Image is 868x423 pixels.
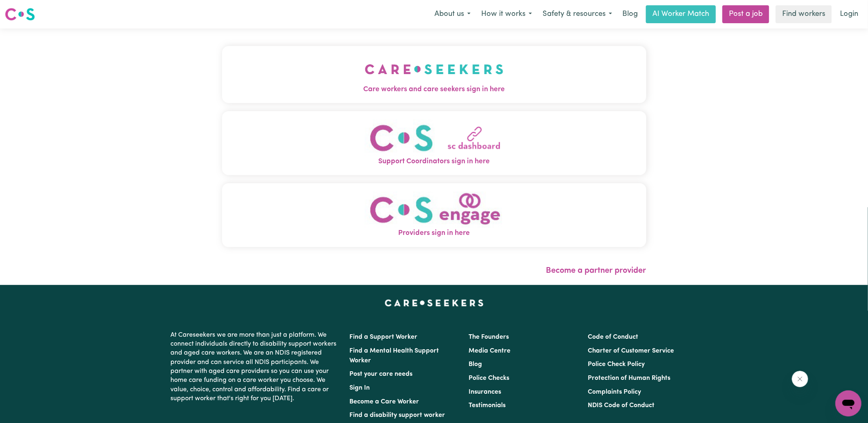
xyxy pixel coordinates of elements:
iframe: Button to launch messaging window [835,390,861,416]
a: Careseekers home page [385,300,484,306]
iframe: Close message [792,371,808,387]
button: About us [429,6,476,23]
button: Safety & resources [537,6,617,23]
a: Complaints Policy [588,389,641,395]
span: Care workers and care seekers sign in here [222,84,646,95]
a: Login [835,5,863,23]
a: Careseekers logo [5,5,35,24]
button: Support Coordinators sign in here [222,111,646,175]
a: Find a disability support worker [349,412,445,419]
a: Become a Care Worker [349,399,419,405]
a: Blog [617,5,643,23]
span: Providers sign in here [222,228,646,239]
a: Sign In [349,385,370,391]
a: Protection of Human Rights [588,375,671,381]
a: Find a Support Worker [349,334,417,340]
button: Providers sign in here [222,183,646,247]
a: Post your care needs [349,371,412,377]
a: Post a job [722,5,769,23]
a: Charter of Customer Service [588,348,674,354]
span: Need any help? [5,6,49,12]
a: Blog [469,361,482,368]
a: Find a Mental Health Support Worker [349,348,439,364]
a: Police Checks [469,375,509,381]
a: Become a partner provider [546,267,646,275]
button: How it works [476,6,537,23]
a: Media Centre [469,348,510,354]
img: Careseekers logo [5,7,35,22]
a: Code of Conduct [588,334,639,340]
a: Insurances [469,389,501,395]
a: Find workers [776,5,832,23]
a: NDIS Code of Conduct [588,402,655,409]
a: The Founders [469,334,509,340]
button: Care workers and care seekers sign in here [222,46,646,103]
a: Testimonials [469,402,506,409]
a: Police Check Policy [588,361,645,368]
p: At Careseekers we are more than just a platform. We connect individuals directly to disability su... [170,327,340,407]
span: Support Coordinators sign in here [222,156,646,167]
a: AI Worker Match [646,5,716,23]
